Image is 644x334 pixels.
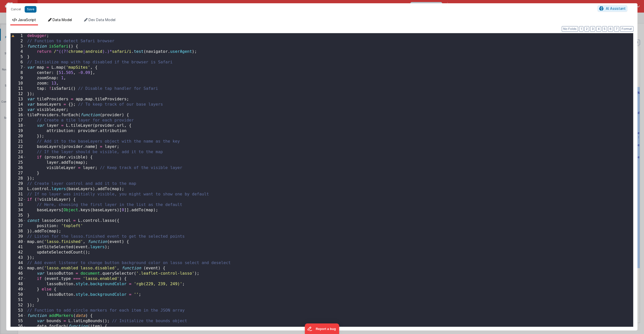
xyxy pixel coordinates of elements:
[11,229,26,234] div: 38
[11,276,26,281] div: 47
[596,26,601,32] button: 4
[11,171,26,176] div: 27
[11,165,26,171] div: 26
[11,97,26,102] div: 13
[620,26,633,32] button: Format
[602,26,607,32] button: 5
[11,49,26,54] div: 4
[579,26,583,32] button: 1
[11,207,26,213] div: 34
[11,149,26,155] div: 23
[11,318,26,324] div: 55
[11,218,26,223] div: 36
[11,81,26,86] div: 10
[11,292,26,297] div: 50
[11,213,26,218] div: 35
[11,223,26,229] div: 37
[11,155,26,160] div: 24
[11,54,26,60] div: 5
[11,70,26,75] div: 8
[18,18,36,22] span: JavaScript
[53,18,72,22] span: Data Model
[11,297,26,303] div: 51
[25,6,36,13] button: Save
[11,324,26,329] div: 56
[11,260,26,266] div: 44
[11,33,26,38] div: 1
[606,6,626,11] span: AI Assistant
[11,139,26,144] div: 21
[11,202,26,207] div: 33
[597,5,627,12] button: AI Assistant
[562,26,578,32] button: No Folds
[11,186,26,192] div: 30
[11,176,26,181] div: 28
[305,323,339,334] iframe: Marker.io feedback button
[11,239,26,244] div: 40
[590,26,595,32] button: 3
[11,107,26,112] div: 15
[11,60,26,65] div: 6
[11,91,26,97] div: 12
[11,86,26,91] div: 11
[11,44,26,49] div: 3
[11,144,26,149] div: 22
[11,197,26,202] div: 32
[11,112,26,118] div: 16
[11,102,26,107] div: 14
[11,65,26,70] div: 7
[11,255,26,260] div: 43
[11,308,26,313] div: 53
[89,18,115,22] span: Dev Data Model
[608,26,613,32] button: 6
[11,287,26,292] div: 49
[11,303,26,308] div: 52
[11,134,26,139] div: 20
[11,123,26,128] div: 18
[11,266,26,271] div: 45
[11,192,26,197] div: 31
[11,234,26,239] div: 39
[11,250,26,255] div: 42
[11,244,26,250] div: 41
[11,313,26,318] div: 54
[11,128,26,134] div: 19
[11,271,26,276] div: 46
[11,118,26,123] div: 17
[11,75,26,81] div: 9
[11,38,26,44] div: 2
[11,181,26,186] div: 29
[11,281,26,287] div: 48
[584,26,589,32] button: 2
[11,160,26,165] div: 25
[8,6,23,13] button: Cancel
[614,26,619,32] button: 7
